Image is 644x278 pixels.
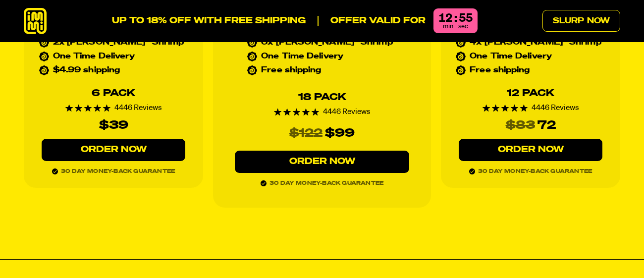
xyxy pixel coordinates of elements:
[318,16,426,27] p: Offer valid for
[542,10,620,32] a: Slurp Now
[483,104,579,112] div: 4446 Reviews
[438,12,452,24] div: 12
[459,12,473,24] div: 55
[42,139,185,161] a: Order Now
[247,66,397,74] li: Free shipping
[289,124,322,143] s: $122
[325,124,355,143] div: $99
[39,53,188,60] li: One Time Delivery
[112,16,306,27] p: UP TO 18% OFF WITH FREE SHIPPING
[507,88,554,98] div: 12 Pack
[458,23,468,30] span: sec
[92,88,135,98] div: 6 Pack
[537,116,556,135] div: 72
[235,151,409,173] a: Order Now
[456,39,605,47] li: 4x [PERSON_NAME] “Shrimp”
[39,66,188,74] li: $4.99 shipping
[454,12,457,24] div: :
[65,104,162,112] div: 4446 Reviews
[506,116,535,135] s: $83
[261,179,383,208] span: 30 day money-back guarantee
[298,92,346,102] div: 18 Pack
[247,53,397,60] li: One Time Delivery
[459,139,602,161] a: Order Now
[469,167,592,188] span: 30 day money-back guarantee
[39,39,188,47] li: 2x [PERSON_NAME] “Shrimp”
[247,39,397,47] li: 6x [PERSON_NAME] “Shrimp”
[52,167,175,188] span: 30 day money-back guarantee
[456,66,605,74] li: Free shipping
[99,116,128,135] div: $39
[456,53,605,60] li: One Time Delivery
[274,108,371,116] div: 4446 Reviews
[443,23,453,30] span: min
